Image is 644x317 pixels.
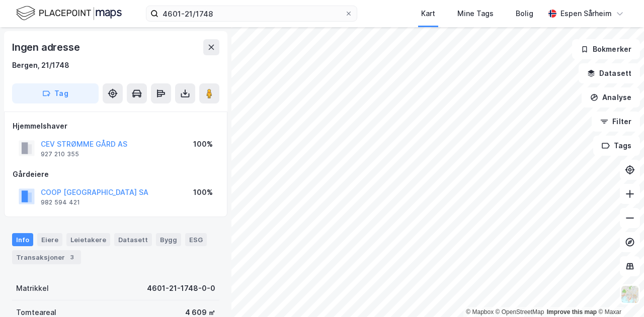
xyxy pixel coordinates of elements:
div: Transaksjoner [12,250,81,264]
div: 982 594 421 [41,198,80,206]
img: logo.f888ab2527a4732fd821a326f86c7f29.svg [16,5,122,22]
button: Analyse [582,87,640,108]
div: 100% [193,138,213,150]
div: Kontrollprogram for chat [594,269,644,317]
div: Espen Sårheim [560,8,612,20]
div: 927 210 355 [41,150,79,158]
div: Hjemmelshaver [13,120,219,132]
a: Mapbox [466,308,494,315]
div: Bolig [516,8,533,20]
div: Info [12,233,33,246]
div: Bygg [156,233,181,246]
a: Improve this map [547,308,597,315]
div: Mine Tags [457,8,494,20]
button: Filter [592,112,640,132]
div: Leietakere [66,233,110,246]
div: Datasett [114,233,152,246]
a: OpenStreetMap [496,308,544,315]
input: Søk på adresse, matrikkel, gårdeiere, leietakere eller personer [158,6,345,21]
div: Ingen adresse [12,39,82,55]
div: 4601-21-1748-0-0 [147,282,215,294]
div: 100% [193,186,213,198]
button: Bokmerker [572,39,640,59]
div: Kart [421,8,435,20]
button: Tags [593,136,640,156]
div: Gårdeiere [13,168,219,180]
div: 3 [67,252,77,262]
div: ESG [185,233,207,246]
div: Matrikkel [16,282,49,294]
button: Tag [12,83,99,103]
div: Bergen, 21/1748 [12,59,69,71]
iframe: Chat Widget [594,269,644,317]
div: Eiere [37,233,62,246]
button: Datasett [579,63,640,83]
